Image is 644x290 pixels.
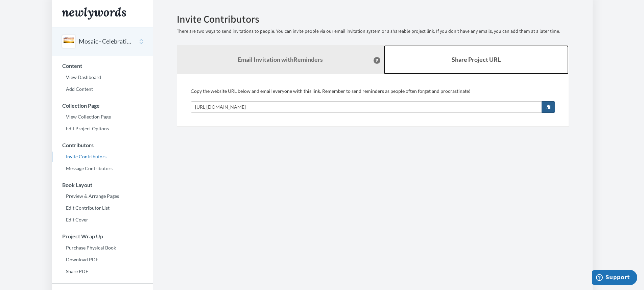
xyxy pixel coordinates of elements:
[52,84,153,94] a: Add Content
[52,142,153,148] h3: Contributors
[177,28,569,35] p: There are two ways to send invitations to people. You can invite people via our email invitation ...
[52,63,153,69] h3: Content
[52,203,153,213] a: Edit Contributor List
[62,7,126,20] img: Newlywords logo
[592,270,637,287] iframe: Opens a widget where you can chat to one of our agents
[52,103,153,109] h3: Collection Page
[191,88,555,113] div: Copy the website URL below and email everyone with this link. Remember to send reminders as peopl...
[52,255,153,265] a: Download PDF
[52,112,153,122] a: View Collection Page
[52,124,153,134] a: Edit Project Options
[177,14,569,25] h2: Invite Contributors
[52,163,153,174] a: Message Contributors
[52,243,153,253] a: Purchase Physical Book
[52,72,153,82] a: View Dashboard
[52,152,153,162] a: Invite Contributors
[238,56,323,63] strong: Email Invitation with Reminders
[52,233,153,239] h3: Project Wrap Up
[52,215,153,225] a: Edit Cover
[52,266,153,276] a: Share PDF
[52,182,153,188] h3: Book Layout
[52,191,153,201] a: Preview & Arrange Pages
[452,56,501,63] b: Share Project URL
[79,37,134,46] button: Mosaic - Celebrating the energy we created together!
